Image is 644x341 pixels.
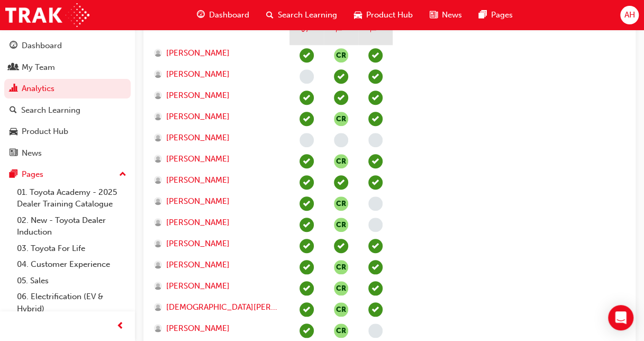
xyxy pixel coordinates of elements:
span: [PERSON_NAME] [166,280,230,292]
a: [PERSON_NAME] [154,174,279,186]
span: learningRecordVerb_ATTEND-icon [368,175,383,190]
span: learningRecordVerb_PASS-icon [334,91,348,105]
a: [PERSON_NAME] [154,217,279,229]
span: pages-icon [479,8,487,22]
button: null-icon [334,154,348,168]
button: null-icon [334,196,348,211]
a: car-iconProduct Hub [346,4,421,26]
span: car-icon [354,8,362,22]
div: Dashboard [22,40,62,52]
span: news-icon [10,149,17,158]
span: News [442,9,462,21]
span: [PERSON_NAME] [166,132,230,144]
span: Dashboard [209,9,249,21]
span: [DEMOGRAPHIC_DATA][PERSON_NAME] [166,301,279,313]
a: Product Hub [4,122,131,141]
span: learningRecordVerb_NONE-icon [334,133,348,147]
span: learningRecordVerb_PASS-icon [334,239,348,253]
span: guage-icon [10,41,17,51]
span: learningRecordVerb_PASS-icon [334,69,348,84]
span: news-icon [430,8,438,22]
span: [PERSON_NAME] [166,238,230,250]
span: Search Learning [278,9,337,21]
a: 06. Electrification (EV & Hybrid) [13,289,131,317]
span: learningRecordVerb_COMPLETE-icon [300,302,314,317]
button: null-icon [334,281,348,295]
a: 02. New - Toyota Dealer Induction [13,212,131,240]
span: [PERSON_NAME] [166,174,230,186]
span: search-icon [266,8,274,22]
a: [PERSON_NAME] [154,153,279,165]
span: learningRecordVerb_ATTEND-icon [368,302,383,317]
span: null-icon [334,48,348,62]
div: My Team [22,61,55,74]
span: guage-icon [197,8,205,22]
span: learningRecordVerb_ATTEND-icon [368,281,383,295]
span: learningRecordVerb_ATTEND-icon [368,239,383,253]
span: Product Hub [366,9,413,21]
a: [PERSON_NAME] [154,89,279,102]
button: null-icon [334,218,348,232]
a: [PERSON_NAME] [154,195,279,208]
a: Trak [5,3,89,27]
span: [PERSON_NAME] [166,89,230,102]
span: up-icon [119,168,126,182]
span: learningRecordVerb_COMPLETE-icon [300,154,314,168]
a: [PERSON_NAME] [154,259,279,271]
span: [PERSON_NAME] [166,322,230,335]
span: pages-icon [10,170,17,180]
span: learningRecordVerb_ATTEND-icon [368,69,383,84]
a: [PERSON_NAME] [154,280,279,292]
span: learningRecordVerb_COMPLETE-icon [300,48,314,62]
a: Analytics [4,79,131,98]
a: 01. Toyota Academy - 2025 Dealer Training Catalogue [13,184,131,212]
span: chart-icon [10,84,17,94]
a: My Team [4,58,131,77]
span: learningRecordVerb_COMPLETE-icon [300,324,314,338]
span: [PERSON_NAME] [166,153,230,165]
button: null-icon [334,260,348,274]
span: learningRecordVerb_COMPLETE-icon [300,281,314,295]
button: null-icon [334,112,348,126]
a: [PERSON_NAME] [154,111,279,123]
span: learningRecordVerb_NONE-icon [368,218,383,232]
span: learningRecordVerb_PASS-icon [334,175,348,190]
span: Pages [491,9,513,21]
span: learningRecordVerb_COMPLETE-icon [300,239,314,253]
a: pages-iconPages [470,4,521,26]
span: search-icon [10,106,17,115]
button: null-icon [334,302,348,317]
span: learningRecordVerb_NONE-icon [368,324,383,338]
span: learningRecordVerb_COMPLETE-icon [300,196,314,211]
a: 04. Customer Experience [13,256,131,273]
span: learningRecordVerb_PASS-icon [300,91,314,105]
a: [PERSON_NAME] [154,238,279,250]
span: learningRecordVerb_ATTEND-icon [368,48,383,62]
span: [PERSON_NAME] [166,217,230,229]
a: Search Learning [4,101,131,120]
span: [PERSON_NAME] [166,68,230,80]
span: [PERSON_NAME] [166,259,230,271]
div: Search Learning [21,104,80,116]
a: News [4,143,131,163]
span: [PERSON_NAME] [166,47,230,59]
a: [PERSON_NAME] [154,47,279,59]
span: learningRecordVerb_NONE-icon [300,69,314,84]
span: learningRecordVerb_ATTEND-icon [368,112,383,126]
button: Pages [4,165,131,184]
a: 03. Toyota For Life [13,240,131,257]
div: News [22,147,42,159]
span: learningRecordVerb_COMPLETE-icon [300,260,314,274]
span: learningRecordVerb_PASS-icon [300,175,314,190]
a: Dashboard [4,36,131,56]
span: learningRecordVerb_ATTEND-icon [368,154,383,168]
a: guage-iconDashboard [188,4,258,26]
span: learningRecordVerb_COMPLETE-icon [300,218,314,232]
div: Open Intercom Messenger [608,305,633,330]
